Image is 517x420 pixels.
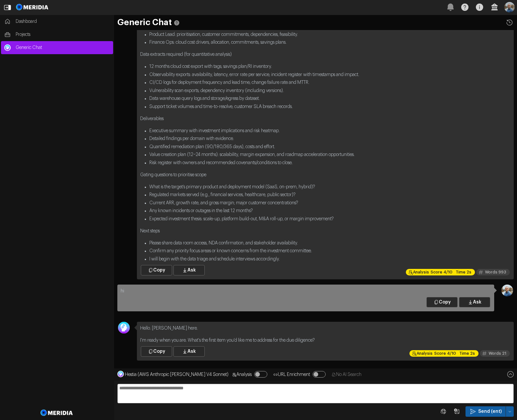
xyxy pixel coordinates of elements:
span: Copy [439,299,451,305]
img: Profile Icon [504,2,515,12]
li: Regulated markets served (e.g., financial services, healthcare, public sector)? [149,192,510,198]
button: Ask [173,346,205,357]
span: Ask [473,299,481,305]
li: 12 months cloud cost export with tags; savings plan/RI inventory. [149,63,510,70]
span: Copy [153,348,165,355]
li: Any known incidents or outages in the last 12 months? [149,208,510,214]
button: Image Query [452,406,462,417]
svg: No AI Search [332,372,336,377]
li: Risk register with owners and recommended covenants/conditions to close. [149,160,510,166]
img: Profile Icon [501,285,513,296]
button: Copy [141,346,172,357]
li: Quantified remediation plan (90/180/365 days), costs and effort. [149,144,510,150]
div: The responses consistently greeted the user but did not answer the prompt. Instead, the model rep... [409,350,479,357]
li: Support ticket volumes and time-to-resolve; customer SLA breach records. [149,103,510,110]
span: Copy [153,267,165,273]
li: Executive summary with investment implications and risk heatmap. [149,128,510,134]
h1: Generic Chat [117,18,514,27]
a: Projects [1,28,113,41]
img: Avatar Icon [118,322,130,334]
div: Paul Smith [501,285,514,291]
span: Analysis [236,372,252,377]
button: Send (ent) [465,406,506,417]
svg: Analysis [232,372,236,377]
span: No AI Search [336,372,362,377]
span: Hestia (AWS Anthropic [PERSON_NAME] V4 Sonnet) [125,372,229,377]
span: Ask [187,348,196,355]
a: Generic ChatGeneric Chat [1,41,113,54]
button: Ask [173,265,205,275]
span: Projects [16,31,110,38]
p: Data extracts required (for quantitative analysis) [140,51,510,58]
li: Detailed findings per domain with evidence. [149,135,510,142]
li: Vulnerability scan exports; dependency inventory (including versions). [149,87,510,94]
li: What is the target’s primary product and deployment model (SaaS, on-prem, hybrid)? [149,184,510,191]
button: Copy [141,265,172,275]
img: Generic Chat [4,44,11,51]
button: Ask [459,297,490,307]
li: Data warehouse query logs and storage/egress by dataset. [149,95,510,102]
button: Send (ent) [506,406,514,417]
li: Please share data room access, NDA confirmation, and stakeholder availability. [149,240,510,247]
p: hi [121,288,491,295]
li: Finance Ops: cloud cost drivers, allocation, commitments, savings plans. [149,39,510,46]
p: Next steps [140,228,510,235]
span: Generic Chat [16,44,110,51]
a: Dashboard [1,15,113,28]
li: I will begin with the data triage and schedule interviews accordingly. [149,256,510,263]
svg: Analysis [273,372,278,377]
span: URL Enrichment [278,372,310,377]
img: Hestia (AWS Anthropic Claude V4 Sonnet) [117,371,124,377]
span: Send (ent) [478,408,502,415]
li: Expected investment thesis: scale-up, platform build-out, M&A roll-up, or margin improvement? [149,216,510,223]
button: Copy [426,297,458,307]
p: I'm ready when you are. What's the first item you'd like me to address for the due diligence? [140,337,510,344]
span: Ask [187,267,196,273]
li: Observability exports: availability, latency, error rate per service; incident register with time... [149,71,510,78]
li: CI/CD logs for deployment frequency and lead time; change failure rate and MTTR. [149,79,510,86]
li: Product Lead: prioritisation, customer commitments, dependencies, feasibility. [149,31,510,38]
span: Dashboard [16,18,110,25]
div: George [117,322,130,328]
p: Hello. [PERSON_NAME] here. [140,325,510,332]
li: Current ARR, growth rate, and gross margin; major customer concentrations? [149,200,510,207]
p: Deliverables [140,116,510,122]
li: Value creation plan (12–24 months): scalability, margin expansion, and roadmap acceleration oppor... [149,151,510,158]
p: Gating questions to prioritise scope [140,172,510,179]
img: Meridia Logo [39,406,74,420]
li: Confirm any priority focus areas or known concerns from the investment committee. [149,248,510,255]
button: Web Search [438,406,449,417]
div: The model's responses, after repeated "hi" prompts, significantly deviated from directly answerin... [406,269,475,275]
